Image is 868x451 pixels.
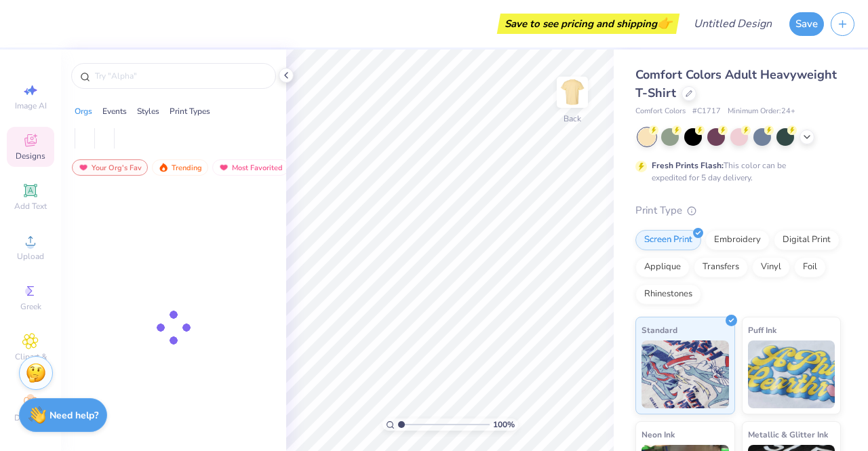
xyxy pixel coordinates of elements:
[635,66,837,101] span: Comfort Colors Adult Heavyweight T-Shirt
[50,409,98,422] strong: Need help?
[752,257,790,277] div: Vinyl
[212,159,289,176] div: Most Favorited
[748,323,776,337] span: Puff Ink
[789,12,824,36] button: Save
[635,284,701,305] div: Rhinestones
[16,151,45,161] span: Designs
[17,251,44,262] span: Upload
[635,106,686,117] span: Comfort Colors
[75,105,92,117] div: Orgs
[170,105,210,117] div: Print Types
[14,412,47,423] span: Decorate
[500,14,676,34] div: Save to see pricing and shipping
[642,340,729,408] img: Standard
[15,100,47,111] span: Image AI
[78,163,89,172] img: most_fav.gif
[652,160,724,171] strong: Fresh Prints Flash:
[94,69,267,83] input: Try "Alpha"
[694,257,748,277] div: Transfers
[152,159,208,176] div: Trending
[748,427,828,442] span: Metallic & Glitter Ink
[642,427,675,442] span: Neon Ink
[137,105,159,117] div: Styles
[683,10,783,37] input: Untitled Design
[102,105,127,117] div: Events
[748,340,835,408] img: Puff Ink
[728,106,795,117] span: Minimum Order: 24 +
[20,301,41,312] span: Greek
[657,15,672,31] span: 👉
[564,113,581,125] div: Back
[218,163,229,172] img: most_fav.gif
[14,201,47,212] span: Add Text
[692,106,721,117] span: # C1717
[705,230,770,250] div: Embroidery
[642,323,677,337] span: Standard
[493,418,515,431] span: 100 %
[635,203,841,218] div: Print Type
[72,159,148,176] div: Your Org's Fav
[635,230,701,250] div: Screen Print
[794,257,826,277] div: Foil
[652,159,818,184] div: This color can be expedited for 5 day delivery.
[158,163,169,172] img: trending.gif
[774,230,840,250] div: Digital Print
[7,351,54,373] span: Clipart & logos
[559,79,586,106] img: Back
[635,257,690,277] div: Applique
